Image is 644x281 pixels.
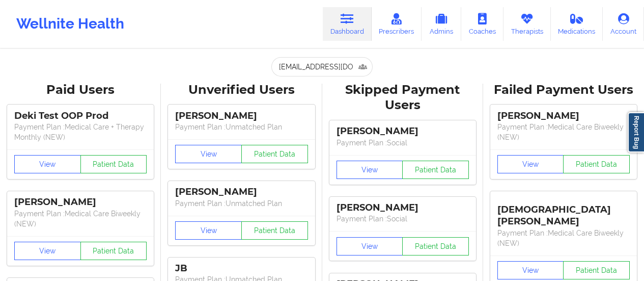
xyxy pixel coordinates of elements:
button: Patient Data [563,261,630,279]
button: View [337,161,403,179]
p: Payment Plan : Social [337,214,469,224]
button: View [497,261,564,279]
div: Unverified Users [168,82,315,98]
div: Failed Payment Users [490,82,637,98]
div: Deki Test OOP Prod [14,110,147,122]
button: Patient Data [241,145,308,163]
div: [PERSON_NAME] [14,196,147,208]
a: Dashboard [323,7,372,41]
div: [PERSON_NAME] [175,110,307,122]
p: Payment Plan : Unmatched Plan [175,122,307,132]
button: Patient Data [241,221,308,240]
a: Account [603,7,644,41]
p: Payment Plan : Medical Care + Therapy Monthly (NEW) [14,122,147,142]
a: Admins [422,7,461,41]
div: Skipped Payment Users [329,82,476,114]
button: View [14,155,81,173]
p: Payment Plan : Medical Care Biweekly (NEW) [497,228,630,248]
button: View [337,237,403,256]
div: [DEMOGRAPHIC_DATA][PERSON_NAME] [497,196,630,227]
a: Medications [551,7,603,41]
div: [PERSON_NAME] [337,125,469,137]
button: Patient Data [80,155,147,173]
button: View [175,221,242,240]
button: View [14,242,81,260]
button: View [497,155,564,173]
div: [PERSON_NAME] [175,186,307,198]
p: Payment Plan : Social [337,138,469,148]
button: Patient Data [402,161,469,179]
a: Prescribers [372,7,422,41]
button: Patient Data [563,155,630,173]
button: View [175,145,242,163]
button: Patient Data [402,237,469,256]
p: Payment Plan : Medical Care Biweekly (NEW) [14,209,147,229]
div: [PERSON_NAME] [337,202,469,214]
p: Payment Plan : Medical Care Biweekly (NEW) [497,122,630,142]
a: Coaches [461,7,503,41]
a: Report Bug [628,112,644,152]
div: JB [175,263,307,274]
p: Payment Plan : Unmatched Plan [175,198,307,209]
a: Therapists [503,7,551,41]
div: Paid Users [7,82,154,98]
button: Patient Data [80,242,147,260]
div: [PERSON_NAME] [497,110,630,122]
